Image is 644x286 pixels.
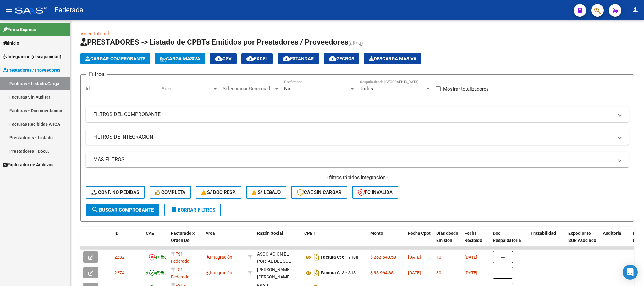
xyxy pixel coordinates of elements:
[321,271,356,276] strong: Factura C: 3 - 318
[86,204,159,216] button: Buscar Comprobante
[291,186,347,199] button: CAE SIN CARGAR
[436,270,441,275] span: 30
[364,53,421,64] button: Descarga Masiva
[93,156,614,163] mat-panel-title: MAS FILTROS
[50,3,83,17] span: - Federada
[368,227,405,254] datatable-header-cell: Monto
[370,231,383,236] span: Monto
[283,56,314,62] span: Estandar
[3,40,19,47] span: Inicio
[210,53,237,64] button: CSV
[3,161,53,168] span: Explorador de Archivos
[86,152,629,167] mat-expansion-panel-header: MAS FILTROS
[369,56,416,62] span: Descarga Masiva
[164,204,221,216] button: Borrar Filtros
[360,86,373,91] span: Todos
[112,227,143,254] datatable-header-cell: ID
[146,231,154,236] span: CAE
[252,190,281,195] span: S/ legajo
[114,231,118,236] span: ID
[86,70,107,79] h3: Filtros
[257,266,299,281] div: [PERSON_NAME] [PERSON_NAME]
[436,231,458,243] span: Días desde Emisión
[405,227,434,254] datatable-header-cell: Fecha Cpbt
[528,227,566,254] datatable-header-cell: Trazabilidad
[462,227,490,254] datatable-header-cell: Fecha Recibido
[206,231,215,236] span: Area
[370,270,394,275] strong: $ 98.964,88
[321,255,358,260] strong: Factura C: 6 - 7188
[155,190,185,195] span: Completa
[348,40,363,46] span: (alt+q)
[80,31,109,36] a: Video tutorial
[86,107,629,122] mat-expansion-panel-header: FILTROS DEL COMPROBANTE
[257,266,299,279] div: 27332737193
[91,206,99,213] mat-icon: search
[312,268,321,278] i: Descargar documento
[206,270,232,275] span: Integración
[443,85,489,93] span: Mostrar totalizadores
[603,231,621,236] span: Auditoria
[3,53,61,60] span: Integración (discapacidad)
[170,206,178,213] mat-icon: delete
[246,56,268,62] span: EXCEL
[465,231,482,243] span: Fecha Recibido
[150,186,191,199] button: Completa
[329,56,354,62] span: Gecros
[304,231,316,236] span: CPBT
[284,86,290,91] span: No
[408,255,421,260] span: [DATE]
[566,227,600,254] datatable-header-cell: Expediente SUR Asociado
[623,265,638,280] div: Open Intercom Messenger
[85,56,145,62] span: Cargar Comprobante
[114,255,124,260] span: 2282
[246,186,286,199] button: S/ legajo
[155,53,205,64] button: Carga Masiva
[436,255,441,260] span: 10
[223,86,274,91] span: Seleccionar Gerenciador
[3,26,36,33] span: Firma Express
[91,207,154,213] span: Buscar Comprobante
[241,53,273,64] button: EXCEL
[91,190,139,195] span: Conf. no pedidas
[93,111,614,118] mat-panel-title: FILTROS DEL COMPROBANTE
[324,53,359,64] button: Gecros
[257,231,283,236] span: Razón Social
[80,53,150,64] button: Cargar Comprobante
[358,190,393,195] span: FC Inválida
[631,6,639,14] mat-icon: person
[278,53,319,64] button: Estandar
[257,250,299,264] div: 30538328924
[203,227,245,254] datatable-header-cell: Area
[170,207,215,213] span: Borrar Filtros
[297,190,342,195] span: CAE SIN CARGAR
[5,6,13,14] mat-icon: menu
[329,55,336,62] mat-icon: cloud_download
[370,255,396,260] strong: $ 262.543,58
[568,231,596,243] span: Expediente SUR Asociado
[93,134,614,140] mat-panel-title: FILTROS DE INTEGRACION
[283,55,290,62] mat-icon: cloud_download
[465,255,477,260] span: [DATE]
[215,56,232,62] span: CSV
[86,174,629,181] h4: - filtros rápidos Integración -
[171,251,190,264] span: FS1 - Federada
[434,227,462,254] datatable-header-cell: Días desde Emisión
[600,227,630,254] datatable-header-cell: Auditoria
[171,231,195,243] span: Facturado x Orden De
[302,227,368,254] datatable-header-cell: CPBT
[143,227,168,254] datatable-header-cell: CAE
[408,231,431,236] span: Fecha Cpbt
[215,55,223,62] mat-icon: cloud_download
[408,270,421,275] span: [DATE]
[168,227,203,254] datatable-header-cell: Facturado x Orden De
[465,270,477,275] span: [DATE]
[364,53,421,64] app-download-masive: Descarga masiva de comprobantes (adjuntos)
[531,231,556,236] span: Trazabilidad
[490,227,528,254] datatable-header-cell: Doc Respaldatoria
[246,55,254,62] mat-icon: cloud_download
[493,231,521,243] span: Doc Respaldatoria
[162,86,212,91] span: Area
[160,56,200,62] span: Carga Masiva
[80,38,348,47] span: PRESTADORES -> Listado de CPBTs Emitidos por Prestadores / Proveedores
